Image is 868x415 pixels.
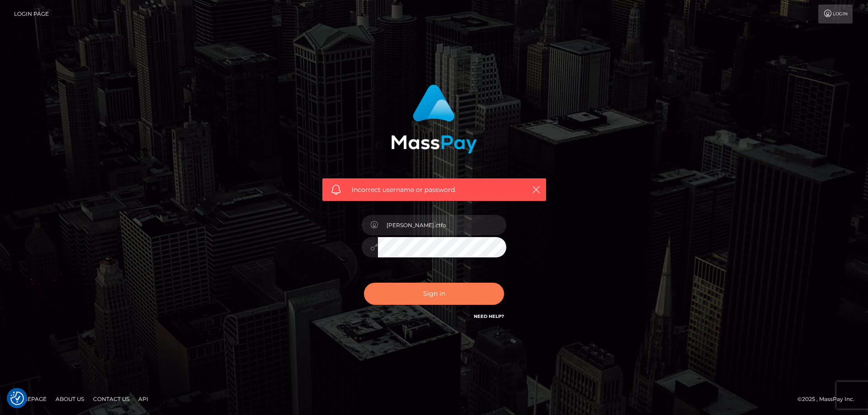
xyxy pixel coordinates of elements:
a: API [135,392,152,406]
img: Revisit consent button [10,392,24,405]
div: © 2025 , MassPay Inc. [797,394,861,404]
a: Login [818,5,853,23]
button: Consent Preferences [10,392,24,405]
a: About Us [52,392,88,406]
img: MassPay Login [391,84,477,154]
a: Need Help? [474,313,504,319]
a: Login Page [14,5,49,23]
input: Username... [378,215,506,235]
button: Sign in [364,283,504,305]
span: Incorrect username or password. [352,185,517,195]
a: Contact Us [90,392,133,406]
a: Homepage [10,392,50,406]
